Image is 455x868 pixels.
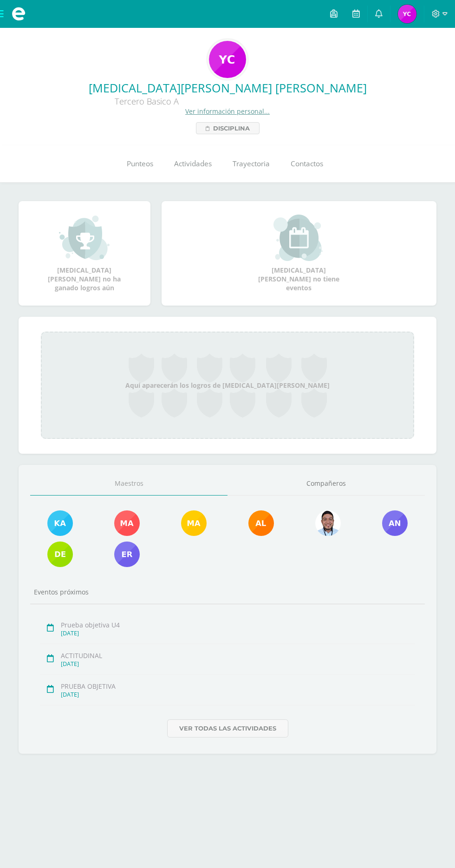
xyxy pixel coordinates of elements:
a: Trayectoria [222,145,280,183]
div: Prueba objetiva U4 [61,620,415,629]
a: Maestros [30,472,227,496]
img: 5b69ea46538634a852163c0590dc3ff7.png [382,510,408,536]
div: [MEDICAL_DATA][PERSON_NAME] no ha ganado logros aún [38,215,131,292]
img: f5bcdfe112135d8e2907dab10a7547e4.png [181,510,207,536]
img: 062a1d1c98ece7e2b6126b5144e791dc.png [209,41,246,78]
span: Trayectoria [233,159,270,169]
div: Tercero Basico A [7,96,286,107]
span: Contactos [291,159,323,169]
div: [DATE] [61,691,415,698]
div: Eventos próximos [30,587,425,596]
div: [DATE] [61,660,415,668]
img: achievement_small.png [59,215,110,261]
a: Contactos [280,145,333,183]
img: 1c285e60f6ff79110def83009e9e501a.png [47,510,73,536]
span: Disciplina [213,123,250,134]
a: Actividades [163,145,222,183]
a: Punteos [116,145,163,183]
a: [MEDICAL_DATA][PERSON_NAME] [PERSON_NAME] [7,80,448,96]
a: Compañeros [227,472,425,496]
span: Punteos [127,159,153,169]
img: 213c93b939c5217ac5b9f4cf4cede38a.png [398,5,416,23]
img: c020eebe47570ddd332f87e65077e1d5.png [114,510,140,536]
span: Actividades [174,159,212,169]
a: Ver todas las actividades [167,719,288,737]
img: d015825c49c7989f71d1fd9a85bb1a15.png [248,510,274,536]
div: [DATE] [61,629,415,637]
img: event_small.png [273,215,324,261]
img: 3b51858fa93919ca30eb1aad2d2e7161.png [114,542,140,567]
div: ACTITUDINAL [61,651,415,660]
a: Ver información personal... [185,107,270,116]
a: Disciplina [196,122,260,134]
div: PRUEBA OBJETIVA [61,682,415,691]
img: 13db4c08e544ead93a1678712b735bab.png [47,542,73,567]
div: [MEDICAL_DATA][PERSON_NAME] no tiene eventos [253,215,345,292]
div: Aquí aparecerán los logros de [MEDICAL_DATA][PERSON_NAME] [41,332,414,439]
img: 6bf64b0700033a2ca3395562ad6aa597.png [315,510,341,536]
